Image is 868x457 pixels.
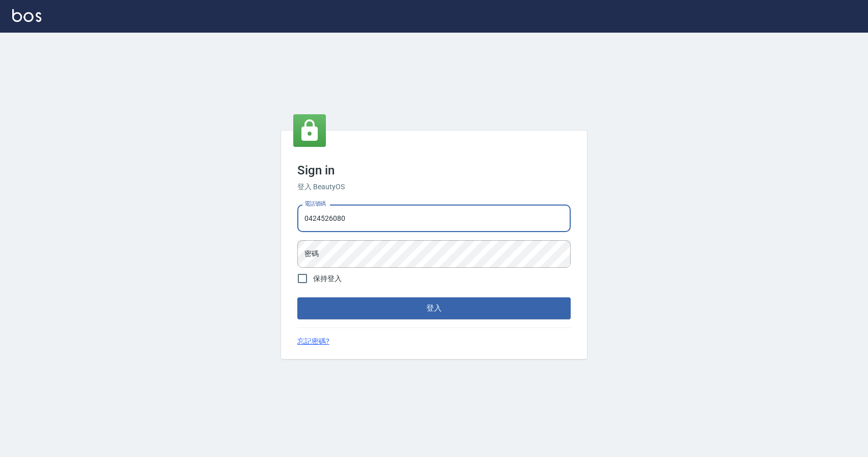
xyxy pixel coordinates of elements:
[304,200,326,208] label: 電話號碼
[12,9,41,22] img: Logo
[297,336,329,347] a: 忘記密碼?
[297,297,571,319] button: 登入
[313,273,342,284] span: 保持登入
[297,182,571,192] h6: 登入 BeautyOS
[297,163,571,177] h3: Sign in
